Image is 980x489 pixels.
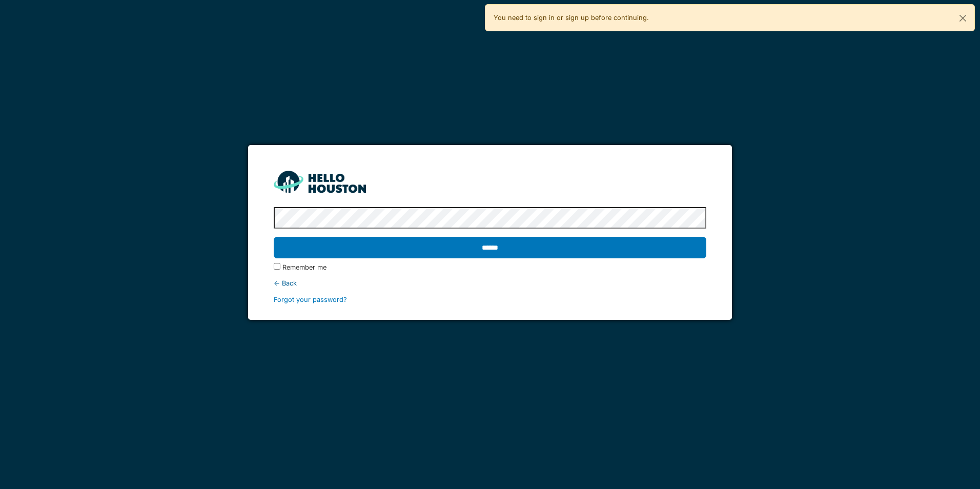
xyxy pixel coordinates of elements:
div: You need to sign in or sign up before continuing. [485,4,975,31]
div: ← Back [274,278,706,288]
button: Close [951,5,974,32]
a: Forgot your password? [274,296,347,303]
img: HH_line-BYnF2_Hg.png [274,171,366,193]
label: Remember me [282,262,326,272]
